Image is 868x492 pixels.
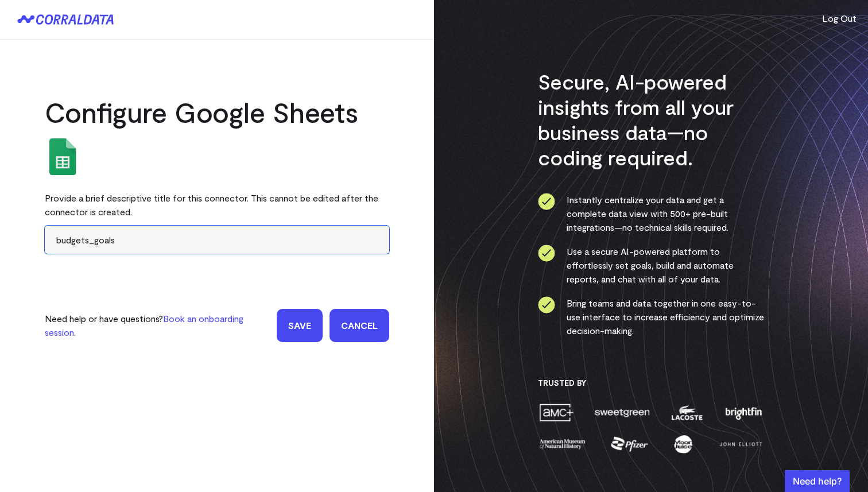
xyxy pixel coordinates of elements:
li: Instantly centralize your data and get a complete data view with 500+ pre-built integrations—no t... [538,193,765,234]
input: Enter title here... [45,226,389,254]
button: Log Out [822,11,857,25]
img: ico-check-circle-0286c843c050abce574082beb609b3a87e49000e2dbcf9c8d101413686918542.svg [538,296,555,313]
img: amnh-fc366fa550d3bbd8e1e85a3040e65cc9710d0bea3abcf147aa05e3a03bbbee56.png [538,434,587,454]
li: Use a secure AI-powered platform to effortlessly set goals, build and automate reports, and chat ... [538,245,765,286]
img: brightfin-814104a60bf555cbdbde4872c1947232c4c7b64b86a6714597b672683d806f7b.png [723,402,764,423]
p: Need help or have questions? [45,312,270,339]
h3: Trusted By [538,378,765,388]
h3: Secure, AI-powered insights from all your business data—no coding required. [538,69,765,170]
img: pfizer-ec50623584d330049e431703d0cb127f675ce31f452716a68c3f54c01096e829.png [610,434,649,454]
img: john-elliott-7c54b8592a34f024266a72de9d15afc68813465291e207b7f02fde802b847052.png [718,434,764,454]
img: ico-check-circle-0286c843c050abce574082beb609b3a87e49000e2dbcf9c8d101413686918542.svg [538,193,555,210]
h2: Configure Google Sheets [45,95,389,129]
a: Cancel [330,309,389,342]
img: sweetgreen-51a9cfd6e7f577b5d2973e4b74db2d3c444f7f1023d7d3914010f7123f825463.png [594,402,651,423]
img: ico-check-circle-0286c843c050abce574082beb609b3a87e49000e2dbcf9c8d101413686918542.svg [538,245,555,262]
div: Provide a brief descriptive title for this connector. This cannot be edited after the connector i... [45,184,389,226]
img: amc-451ba355745a1e68da4dd692ff574243e675d7a235672d558af61b69e36ec7f3.png [538,402,575,423]
img: lacoste-ee8d7bb45e342e37306c36566003b9a215fb06da44313bcf359925cbd6d27eb6.png [670,402,704,423]
input: Save [277,309,323,342]
img: google_sheets-08cecd3b9849804923342972265c61ba0f9b7ad901475add952b19b9476c9a45.svg [45,138,82,175]
li: Bring teams and data together in one easy-to-use interface to increase efficiency and optimize de... [538,296,765,338]
img: moon-juice-8ce53f195c39be87c9a230f0550ad6397bce459ce93e102f0ba2bdfd7b7a5226.png [672,434,695,454]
